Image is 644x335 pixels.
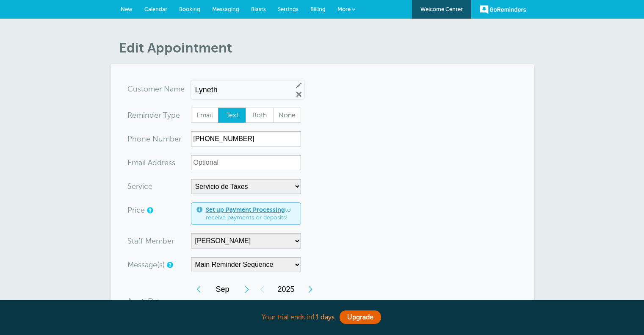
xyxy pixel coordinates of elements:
span: tomer N [141,85,170,93]
span: Cus [127,85,141,93]
a: Edit [295,81,303,89]
label: Service [127,183,152,190]
span: Blasts [251,6,266,12]
span: New [121,6,133,12]
div: ame [127,81,191,97]
div: Next Month [239,281,254,298]
span: Both [246,108,273,122]
span: None [274,108,301,122]
span: ne Nu [141,135,163,143]
label: Price [127,206,145,214]
label: Email [191,108,219,123]
a: Remove [295,91,303,98]
input: Optional [191,155,301,170]
th: S [191,298,209,311]
div: Next Year [303,281,318,298]
a: Simple templates and custom messages will use the reminder schedule set under Settings > Reminder... [167,262,172,268]
span: Calendar [144,6,167,12]
a: Upgrade [340,310,381,324]
h1: Edit Appointment [119,40,534,56]
span: Pho [127,135,141,143]
th: T [227,298,245,311]
span: Ema [127,159,142,166]
label: Both [246,108,274,123]
div: Previous Year [254,281,270,298]
th: S [300,298,318,311]
label: Text [218,108,246,123]
label: None [273,108,301,123]
span: Booking [179,6,200,12]
th: M [209,298,227,311]
span: Email [191,108,218,122]
a: An optional price for the appointment. If you set a price, you can include a payment link in your... [147,208,152,213]
label: Message(s) [127,261,165,269]
a: 11 days [312,313,334,321]
label: Reminder Type [127,111,180,119]
label: Staff Member [127,237,174,245]
th: T [263,298,282,311]
span: to receive payments or deposits! [206,206,296,221]
span: il Add [142,159,162,166]
a: Set up Payment Processing [206,206,285,213]
div: Your trial ends in . [111,308,534,327]
div: mber [127,131,191,147]
div: Previous Month [191,281,206,298]
th: F [282,298,300,311]
span: Settings [278,6,299,12]
div: ress [127,155,191,170]
span: Billing [310,6,326,12]
span: More [337,6,351,12]
span: September [206,281,239,298]
span: Messaging [212,6,239,12]
span: 2025 [270,281,303,298]
label: Appt. Date [127,297,164,305]
th: W [245,298,263,311]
